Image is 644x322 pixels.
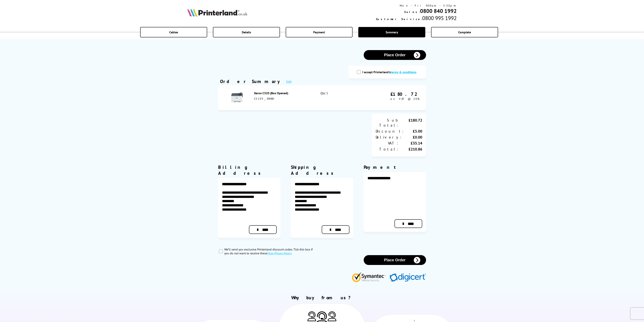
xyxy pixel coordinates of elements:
[376,129,404,134] div: Discount:
[364,164,426,170] div: Payment
[362,70,418,74] label: I accept Printerland's
[390,91,420,97] div: £180.72
[390,273,426,282] img: Digicert
[376,135,402,140] div: Delivery:
[391,70,416,74] a: modal_tc
[399,141,422,146] div: £35.14
[386,30,398,34] span: Summary
[420,7,457,14] a: 0800 840 1992
[376,147,399,152] div: Total:
[187,8,247,17] img: Printerland Logo
[376,4,457,7] div: Mon - Fri 9:00am - 5:30pm
[286,80,291,83] a: Edit
[399,147,422,152] div: £210.86
[364,50,426,60] button: Place Order
[376,141,399,146] div: VAT:
[307,311,316,321] img: Printer Experts
[352,271,388,282] img: Symantec Website Security
[404,129,422,134] div: £5.00
[267,251,292,255] a: modal_privacy
[320,91,360,104] div: Qty: 1
[399,118,422,128] div: £180.72
[364,255,426,265] button: Place Order
[404,10,420,14] span: Sales:
[218,164,281,176] div: Billing Address
[169,30,178,34] span: Cables
[220,78,282,84] div: Order Summary
[390,97,420,101] span: ex VAT @ 20%
[376,118,399,128] div: Sub Total:
[242,30,251,34] span: Details
[402,135,422,140] div: £0.00
[313,30,325,34] span: Payment
[187,295,457,301] h2: Why buy from us?
[422,14,457,22] span: 0800 995 1992
[224,247,318,255] label: We’ll send you exclusive Printerland discount codes. Tick this box if you do not want to receive ...
[254,97,312,100] div: C320V_DNIBO
[458,30,471,34] span: Complete
[328,311,336,321] img: Printer Experts
[291,164,353,176] div: Shipping Address
[254,91,312,95] div: Xerox C320 (Box Opened)
[230,91,244,104] img: Xerox C320 (Box Opened)
[376,17,422,21] span: Customer Service:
